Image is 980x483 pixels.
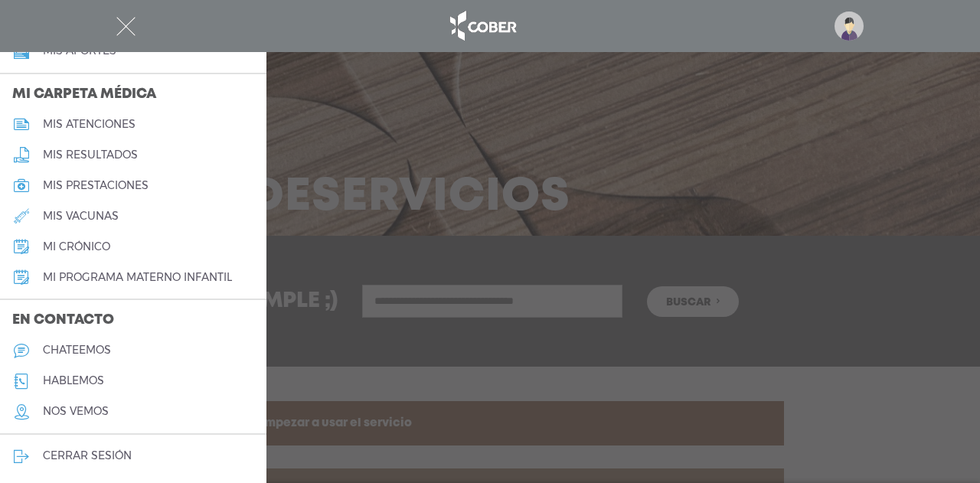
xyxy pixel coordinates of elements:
img: profile-placeholder.svg [835,11,864,41]
img: logo_cober_home-white.png [442,8,522,44]
h5: chateemos [43,344,111,357]
h5: mi programa materno infantil [43,271,232,284]
h5: cerrar sesión [43,449,132,462]
img: Cober_menu-close-white.svg [116,17,136,36]
h5: mis vacunas [43,210,119,223]
h5: nos vemos [43,405,109,418]
h5: mi crónico [43,240,110,253]
h5: hablemos [43,374,104,387]
h5: mis prestaciones [43,179,149,192]
h5: mis atenciones [43,118,136,131]
h5: Mis aportes [43,44,116,57]
h5: mis resultados [43,148,138,162]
